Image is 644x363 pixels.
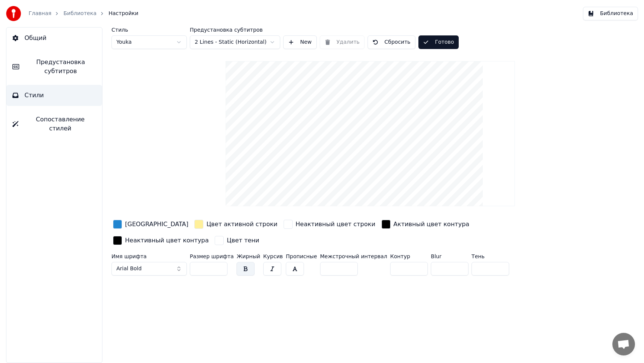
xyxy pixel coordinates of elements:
[418,35,459,49] button: Готово
[63,10,96,17] a: Библиотека
[6,6,21,21] img: youka
[431,254,469,259] label: Blur
[206,220,278,229] div: Цвет активной строки
[227,236,259,245] div: Цвет тени
[213,234,261,247] button: Цвет тени
[24,91,44,100] span: Стили
[125,236,209,245] div: Неактивный цвет контура
[368,35,415,49] button: Сбросить
[193,218,279,230] button: Цвет активной строки
[108,10,138,17] span: Настройки
[24,115,96,133] span: Сопоставление стилей
[29,10,138,17] nav: breadcrumb
[6,28,102,49] button: Общий
[6,52,102,82] button: Предустановка субтитров
[612,333,635,355] a: Открытый чат
[283,35,317,49] button: New
[286,254,317,259] label: Прописные
[190,27,280,32] label: Предустановка субтитров
[116,265,142,273] span: Arial Bold
[296,220,375,229] div: Неактивный цвет строки
[380,218,471,230] button: Активный цвет контура
[390,254,428,259] label: Контур
[472,254,509,259] label: Тень
[263,254,283,259] label: Курсив
[394,220,470,229] div: Активный цвет контура
[25,58,96,76] span: Предустановка субтитров
[125,220,188,229] div: [GEOGRAPHIC_DATA]
[24,34,46,43] span: Общий
[6,85,102,106] button: Стили
[282,218,377,230] button: Неактивный цвет строки
[29,10,51,17] a: Главная
[320,254,387,259] label: Межстрочный интервал
[583,7,638,20] button: Библиотека
[111,218,190,230] button: [GEOGRAPHIC_DATA]
[237,254,260,259] label: Жирный
[111,254,187,259] label: Имя шрифта
[111,234,210,247] button: Неактивный цвет контура
[190,254,233,259] label: Размер шрифта
[111,27,187,32] label: Стиль
[6,109,102,139] button: Сопоставление стилей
